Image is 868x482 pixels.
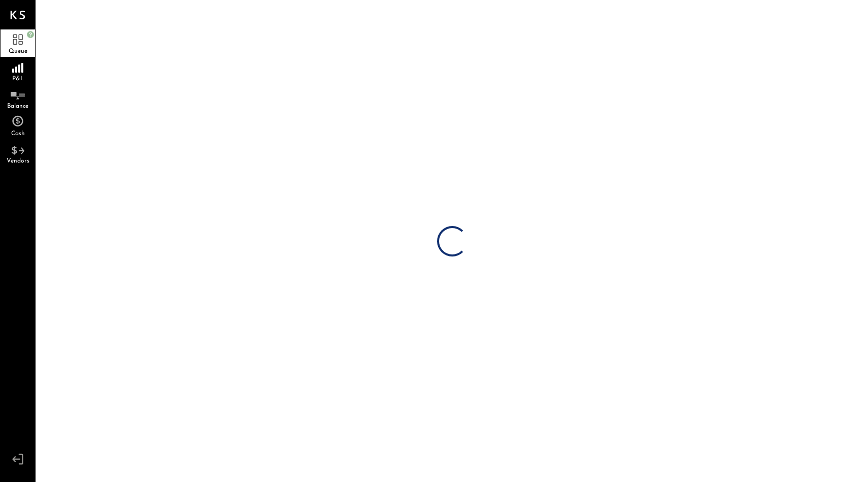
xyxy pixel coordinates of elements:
a: Cash [1,112,35,139]
a: Queue [1,29,35,57]
a: P&L [1,57,35,84]
a: Vendors [1,139,35,167]
span: Balance [7,103,28,109]
a: Balance [1,84,35,112]
span: Queue [9,48,27,54]
span: Vendors [7,158,29,164]
span: Cash [11,131,25,137]
span: P&L [12,76,24,82]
